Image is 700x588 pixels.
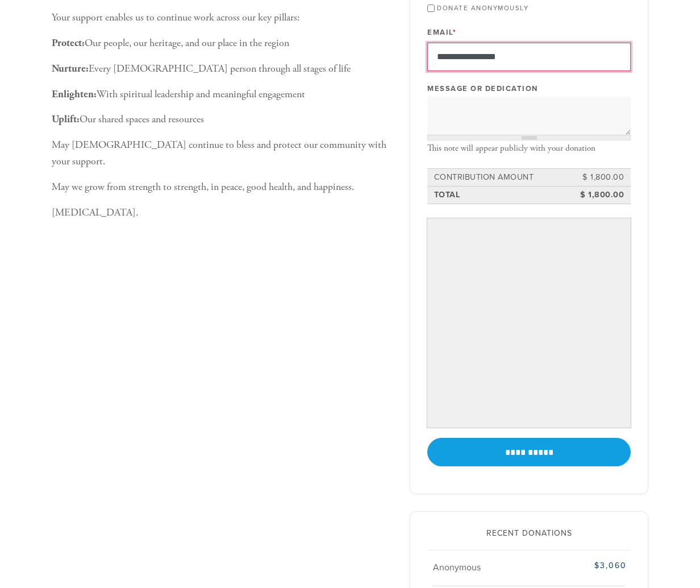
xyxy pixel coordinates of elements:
label: Donate Anonymously [437,4,528,12]
b: Protect: [52,36,85,49]
label: Email [427,27,456,38]
p: Your support enables us to continue work across our key pillars: [52,10,393,26]
span: This field is required. [453,28,457,37]
b: Uplift: [52,113,80,126]
p: May we grow from strength to strength, in peace, good health, and happiness. [52,179,393,196]
td: $ 1,800.00 [574,169,626,185]
p: With spiritual leadership and meaningful engagement [52,86,393,103]
b: Enlighten: [52,88,97,101]
h2: Recent Donations [427,529,631,539]
div: This note will appear publicly with your donation [427,143,631,154]
b: Nurture: [52,62,89,75]
p: Every [DEMOGRAPHIC_DATA] person through all stages of life [52,61,393,77]
td: Contribution Amount [432,169,575,185]
td: Total [432,187,575,203]
p: Our people, our heritage, and our place in the region [52,35,393,52]
span: Anonymous [433,562,481,573]
p: Our shared spaces and resources [52,111,393,128]
p: [MEDICAL_DATA]. [52,205,393,221]
label: Message or dedication [427,84,538,94]
td: $ 1,800.00 [574,187,626,203]
div: $3,060 [560,560,627,572]
p: May [DEMOGRAPHIC_DATA] continue to bless and protect our community with your support. [52,137,393,170]
iframe: Secure payment input frame [430,221,628,425]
